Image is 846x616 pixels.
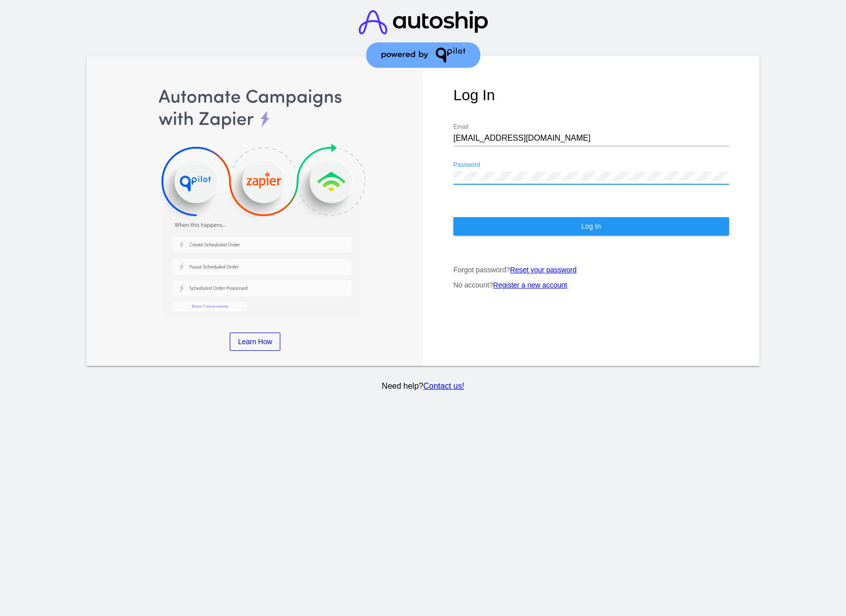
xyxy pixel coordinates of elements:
span: Learn How [238,338,272,346]
img: Automate Campaigns with Zapier, QPilot and Klaviyo [117,87,393,317]
span: Log In [581,222,601,230]
p: Forgot password? [453,266,729,274]
a: Register a new account [493,281,567,289]
h1: Log In [453,87,729,104]
input: Email [453,134,729,143]
p: Need help? [85,382,761,391]
a: Contact us! [423,382,464,390]
p: No account? [453,281,729,289]
a: Reset your password [510,266,577,274]
button: Log In [453,217,729,235]
a: Learn How [230,333,280,351]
